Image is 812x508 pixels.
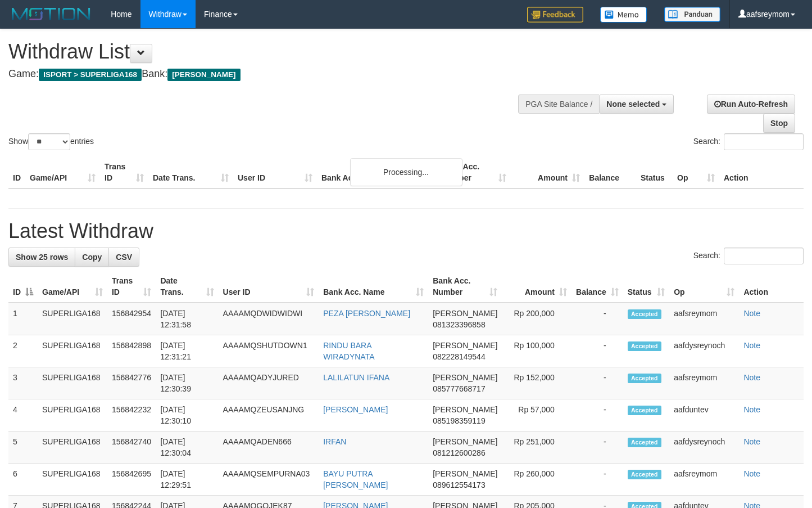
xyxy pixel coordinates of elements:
a: Note [743,405,760,414]
span: Accepted [628,341,661,351]
span: [PERSON_NAME] [433,437,497,446]
input: Search: [724,248,804,264]
td: 156842232 [107,399,156,431]
td: AAAAMQDWIDWIDWI [219,303,319,335]
td: 156842954 [107,303,156,335]
span: [PERSON_NAME] [167,69,240,81]
input: Search: [724,133,804,150]
td: SUPERLIGA168 [38,303,107,335]
td: 156842776 [107,367,156,399]
label: Search: [693,248,804,264]
td: - [571,431,623,464]
span: Copy [82,253,102,262]
td: [DATE] 12:29:51 [156,464,218,496]
td: aafsreymom [669,464,739,496]
span: [PERSON_NAME] [433,341,497,350]
a: Run Auto-Refresh [707,95,795,114]
th: Amount: activate to sort column ascending [502,271,571,303]
td: Rp 200,000 [502,303,571,335]
td: - [571,367,623,399]
span: ISPORT > SUPERLIGA168 [39,69,142,81]
label: Show entries [8,133,94,150]
img: Button%20Memo.svg [600,7,647,23]
td: 2 [8,335,38,367]
select: Showentries [28,133,70,150]
img: panduan.png [664,7,720,22]
span: Copy 081212600286 to clipboard [433,448,485,457]
th: Op: activate to sort column ascending [669,271,739,303]
td: - [571,399,623,431]
label: Search: [693,133,804,150]
td: aafsreymom [669,367,739,399]
td: [DATE] 12:31:58 [156,303,218,335]
a: CSV [108,248,139,267]
a: Note [743,469,760,478]
td: AAAAMQADYJURED [219,367,319,399]
th: Status: activate to sort column ascending [623,271,669,303]
td: [DATE] 12:31:21 [156,335,218,367]
span: Accepted [628,406,661,415]
span: Accepted [628,374,661,383]
th: Date Trans. [148,156,233,188]
td: 1 [8,303,38,335]
td: [DATE] 12:30:39 [156,367,218,399]
td: 3 [8,367,38,399]
td: aafduntev [669,399,739,431]
td: [DATE] 12:30:10 [156,399,218,431]
td: SUPERLIGA168 [38,367,107,399]
th: Game/API: activate to sort column ascending [38,271,107,303]
h4: Game: Bank: [8,69,530,80]
a: Note [743,341,760,350]
td: AAAAMQSEMPURNA03 [219,464,319,496]
a: BAYU PUTRA [PERSON_NAME] [323,469,388,489]
th: Date Trans.: activate to sort column ascending [156,271,218,303]
td: SUPERLIGA168 [38,431,107,464]
td: Rp 251,000 [502,431,571,464]
div: Processing... [350,158,462,186]
td: 6 [8,464,38,496]
th: User ID: activate to sort column ascending [219,271,319,303]
td: Rp 152,000 [502,367,571,399]
th: Trans ID: activate to sort column ascending [107,271,156,303]
a: IRFAN [323,437,346,446]
td: - [571,335,623,367]
th: Op [673,156,719,188]
td: SUPERLIGA168 [38,464,107,496]
th: Trans ID [100,156,148,188]
td: 156842740 [107,431,156,464]
th: Bank Acc. Number [437,156,511,188]
td: aafdysreynoch [669,335,739,367]
h1: Latest Withdraw [8,220,804,242]
th: Bank Acc. Name [317,156,437,188]
td: aafsreymom [669,303,739,335]
a: Note [743,437,760,446]
span: [PERSON_NAME] [433,373,497,382]
span: Copy 081323396858 to clipboard [433,320,485,329]
span: Show 25 rows [16,253,68,262]
span: [PERSON_NAME] [433,309,497,318]
a: Show 25 rows [8,248,75,267]
td: AAAAMQADEN666 [219,431,319,464]
a: [PERSON_NAME] [323,405,388,414]
th: Action [719,156,804,188]
button: None selected [599,95,674,114]
th: Balance [584,156,636,188]
td: [DATE] 12:30:04 [156,431,218,464]
th: Balance: activate to sort column ascending [571,271,623,303]
th: Bank Acc. Name: activate to sort column ascending [319,271,428,303]
th: User ID [233,156,317,188]
span: [PERSON_NAME] [433,405,497,414]
span: Copy 089612554173 to clipboard [433,480,485,489]
th: Status [636,156,673,188]
a: Note [743,373,760,382]
span: Accepted [628,438,661,447]
span: Copy 082228149544 to clipboard [433,352,485,361]
th: Game/API [25,156,100,188]
img: MOTION_logo.png [8,6,94,23]
span: [PERSON_NAME] [433,469,497,478]
span: Accepted [628,470,661,479]
td: 156842898 [107,335,156,367]
td: Rp 260,000 [502,464,571,496]
img: Feedback.jpg [527,7,583,23]
span: None selected [606,100,660,109]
